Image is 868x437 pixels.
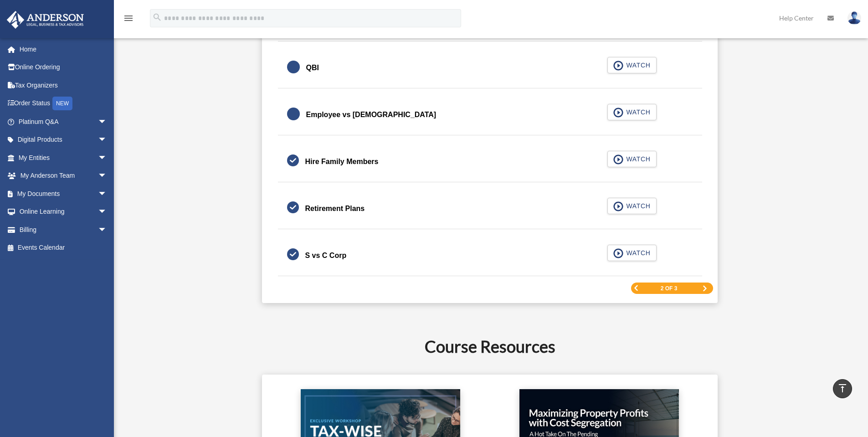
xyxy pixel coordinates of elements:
[6,185,121,203] a: My Documentsarrow_drop_down
[287,104,693,126] a: Employee vs [DEMOGRAPHIC_DATA] WATCH
[306,62,319,74] div: QBI
[98,203,116,221] span: arrow_drop_down
[6,113,121,131] a: Platinum Q&Aarrow_drop_down
[6,58,121,77] a: Online Ordering
[623,201,650,211] span: WATCH
[305,202,365,215] div: Retirement Plans
[287,198,693,220] a: Retirement Plans WATCH
[847,11,861,25] img: User Pic
[152,12,162,22] i: search
[833,379,852,398] a: vertical_align_top
[6,221,121,239] a: Billingarrow_drop_down
[6,40,121,58] a: Home
[702,285,708,292] a: Next Page
[98,131,116,149] span: arrow_drop_down
[123,16,134,24] a: menu
[98,149,116,167] span: arrow_drop_down
[661,286,678,291] span: 2 of 3
[306,108,437,121] div: Employee vs [DEMOGRAPHIC_DATA]
[155,335,825,358] h2: Course Resources
[623,61,650,70] span: WATCH
[633,285,639,291] a: Previous Page
[305,249,347,262] div: S vs C Corp
[98,167,116,185] span: arrow_drop_down
[6,203,121,221] a: Online Learningarrow_drop_down
[607,198,657,214] button: WATCH
[6,149,121,167] a: My Entitiesarrow_drop_down
[305,155,379,168] div: Hire Family Members
[4,11,87,29] img: Anderson Advisors Platinum Portal
[98,113,116,131] span: arrow_drop_down
[607,245,657,261] button: WATCH
[287,57,693,79] a: QBI WATCH
[6,167,121,185] a: My Anderson Teamarrow_drop_down
[6,76,121,94] a: Tax Organizers
[623,108,650,117] span: WATCH
[52,97,72,110] div: NEW
[6,94,121,113] a: Order StatusNEW
[623,154,650,164] span: WATCH
[98,221,116,239] span: arrow_drop_down
[607,104,657,120] button: WATCH
[607,151,657,167] button: WATCH
[287,245,693,267] a: S vs C Corp WATCH
[607,57,657,73] button: WATCH
[287,151,693,173] a: Hire Family Members WATCH
[123,13,134,24] i: menu
[837,383,848,394] i: vertical_align_top
[6,131,121,149] a: Digital Productsarrow_drop_down
[6,239,121,257] a: Events Calendar
[98,185,116,203] span: arrow_drop_down
[623,248,650,257] span: WATCH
